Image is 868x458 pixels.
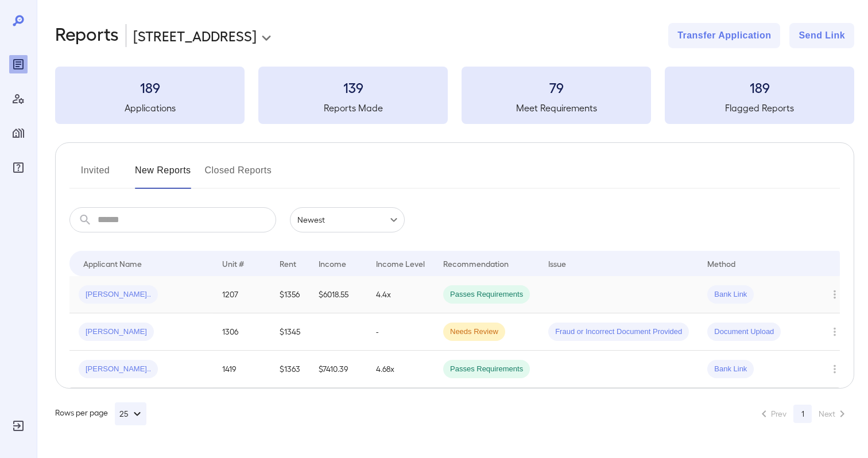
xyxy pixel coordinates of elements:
[367,276,434,313] td: 4.4x
[79,289,158,300] span: [PERSON_NAME]..
[665,101,854,115] h5: Flagged Reports
[548,257,567,270] div: Issue
[462,78,651,96] h3: 79
[793,405,812,423] button: page 1
[367,313,434,351] td: -
[548,327,689,337] span: Fraud or Incorrect Document Provided
[367,351,434,388] td: 4.68x
[258,78,448,96] h3: 139
[55,402,146,425] div: Rows per page
[707,289,754,300] span: Bank Link
[9,124,28,142] div: Manage Properties
[270,276,309,313] td: $1356
[789,23,854,48] button: Send Link
[826,285,844,304] button: Row Actions
[205,161,272,189] button: Closed Reports
[319,257,346,270] div: Income
[9,55,28,73] div: Reports
[443,257,509,270] div: Recommendation
[309,351,367,388] td: $7410.39
[668,23,780,48] button: Transfer Application
[443,364,530,375] span: Passes Requirements
[79,364,158,375] span: [PERSON_NAME]..
[707,364,754,375] span: Bank Link
[707,257,735,270] div: Method
[826,360,844,378] button: Row Actions
[55,23,119,48] h2: Reports
[665,78,854,96] h3: 189
[83,257,142,270] div: Applicant Name
[135,161,191,189] button: New Reports
[55,78,245,96] h3: 189
[270,351,309,388] td: $1363
[9,158,28,177] div: FAQ
[309,276,367,313] td: $6018.55
[213,276,270,313] td: 1207
[69,161,121,189] button: Invited
[462,101,651,115] h5: Meet Requirements
[290,207,405,232] div: Newest
[258,101,448,115] h5: Reports Made
[222,257,244,270] div: Unit #
[443,289,530,300] span: Passes Requirements
[9,90,28,108] div: Manage Users
[443,327,505,337] span: Needs Review
[213,351,270,388] td: 1419
[270,313,309,351] td: $1345
[376,257,425,270] div: Income Level
[79,327,154,337] span: [PERSON_NAME]
[213,313,270,351] td: 1306
[133,26,257,45] p: [STREET_ADDRESS]
[55,101,245,115] h5: Applications
[826,323,844,341] button: Row Actions
[752,405,854,423] nav: pagination navigation
[707,327,781,337] span: Document Upload
[55,67,854,124] summary: 189Applications139Reports Made79Meet Requirements189Flagged Reports
[280,257,298,270] div: Rent
[115,402,146,425] button: 25
[9,417,28,435] div: Log Out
